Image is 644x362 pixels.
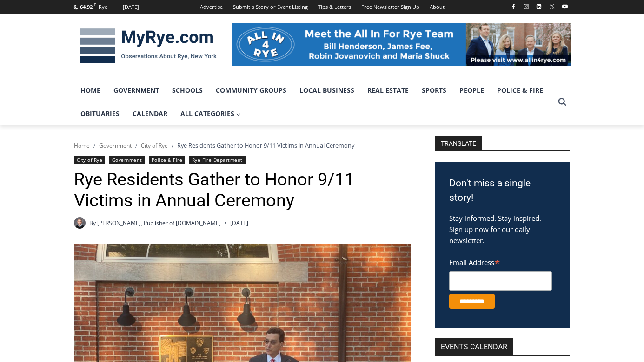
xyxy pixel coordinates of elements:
[230,219,248,227] time: [DATE]
[449,212,556,246] p: Stay informed. Stay inspired. Sign up now for our daily newsletter.
[74,79,107,102] a: Home
[449,176,556,205] h3: Don't miss a single story!
[89,219,96,227] span: By
[449,253,552,270] label: Email Address
[74,156,106,164] a: City of Rye
[453,79,491,102] a: People
[109,156,145,164] a: Government
[149,156,186,164] a: Police & Fire
[180,109,241,119] span: All Categories
[99,3,107,11] div: Rye
[74,142,90,150] a: Home
[166,79,209,102] a: Schools
[74,102,126,125] a: Obituaries
[93,143,95,149] span: /
[74,22,223,70] img: MyRye.com
[107,79,166,102] a: Government
[209,79,293,102] a: Community Groups
[232,23,571,65] img: All in for Rye
[546,1,558,12] a: X
[74,169,411,212] h1: Rye Residents Gather to Honor 9/11 Victims in Annual Ceremony
[554,94,571,110] button: View Search Form
[559,1,571,12] a: YouTube
[94,2,96,7] span: F
[174,102,247,125] a: All Categories
[435,136,482,150] strong: TRANSLATE
[126,102,174,125] a: Calendar
[74,141,411,150] nav: Breadcrumbs
[521,1,532,12] a: Instagram
[533,1,544,12] a: Linkedin
[435,338,513,355] h2: Events Calendar
[172,143,173,149] span: /
[491,79,550,102] a: Police & Fire
[189,156,246,164] a: Rye Fire Department
[80,3,93,10] span: 64.92
[361,79,415,102] a: Real Estate
[177,141,354,150] span: Rye Residents Gather to Honor 9/11 Victims in Annual Ceremony
[135,143,137,149] span: /
[293,79,361,102] a: Local Business
[415,79,453,102] a: Sports
[508,1,519,12] a: Facebook
[97,219,221,227] a: [PERSON_NAME], Publisher of [DOMAIN_NAME]
[123,3,139,11] div: [DATE]
[141,142,168,150] a: City of Rye
[74,217,86,229] a: Author image
[99,142,132,150] a: Government
[74,79,554,126] nav: Primary Navigation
